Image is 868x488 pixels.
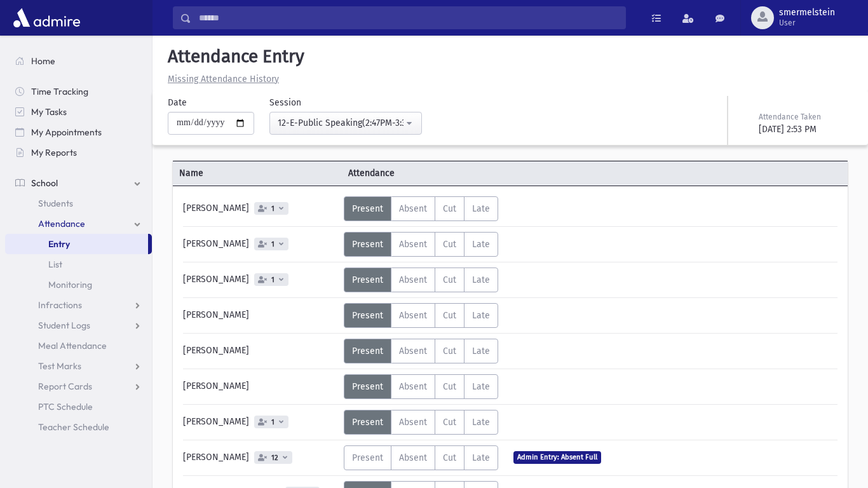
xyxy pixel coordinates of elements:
span: Late [472,203,490,214]
a: PTC Schedule [5,396,152,417]
button: 12-E-Public Speaking(2:47PM-3:30PM) [269,112,422,135]
a: Teacher Schedule [5,417,152,437]
span: Student Logs [38,320,90,331]
label: Session [269,96,301,109]
span: Cut [443,346,456,356]
span: Absent [399,452,427,463]
div: AttTypes [344,268,498,292]
span: Monitoring [48,279,92,290]
span: Absent [399,346,427,356]
span: Absent [399,381,427,392]
span: Home [31,55,55,67]
span: Students [38,198,73,209]
span: Cut [443,274,456,285]
h5: Attendance Entry [163,46,858,67]
a: Students [5,193,152,213]
a: Entry [5,234,148,254]
input: Search [191,6,625,29]
a: Test Marks [5,356,152,376]
span: Present [352,452,383,463]
span: Present [352,203,383,214]
span: Late [472,417,490,428]
span: 1 [269,205,277,213]
a: List [5,254,152,274]
div: [PERSON_NAME] [177,196,344,221]
a: Meal Attendance [5,335,152,356]
img: AdmirePro [10,5,83,30]
div: [DATE] 2:53 PM [759,123,850,136]
a: My Tasks [5,102,152,122]
span: PTC Schedule [38,401,93,412]
span: Late [472,239,490,250]
span: 1 [269,276,277,284]
span: Late [472,346,490,356]
label: Date [168,96,187,109]
span: Present [352,417,383,428]
span: Meal Attendance [38,340,107,351]
span: Absent [399,310,427,321]
div: 12-E-Public Speaking(2:47PM-3:30PM) [278,116,403,130]
span: Report Cards [38,381,92,392]
span: Present [352,274,383,285]
span: Cut [443,417,456,428]
a: Missing Attendance History [163,74,279,85]
div: [PERSON_NAME] [177,410,344,435]
span: Attendance [342,166,511,180]
span: 1 [269,418,277,426]
span: Absent [399,417,427,428]
a: Attendance [5,213,152,234]
span: List [48,259,62,270]
span: Name [173,166,342,180]
span: Cut [443,239,456,250]
a: Report Cards [5,376,152,396]
span: smermelstein [779,8,835,18]
span: School [31,177,58,189]
a: My Reports [5,142,152,163]
span: Attendance [38,218,85,229]
div: AttTypes [344,232,498,257]
span: Present [352,239,383,250]
span: Absent [399,203,427,214]
div: AttTypes [344,374,498,399]
span: Present [352,310,383,321]
span: Time Tracking [31,86,88,97]
span: User [779,18,835,28]
div: [PERSON_NAME] [177,339,344,363]
span: Cut [443,381,456,392]
span: Late [472,310,490,321]
span: 12 [269,454,281,462]
a: Monitoring [5,274,152,295]
div: AttTypes [344,445,498,470]
span: Late [472,274,490,285]
span: My Appointments [31,126,102,138]
span: Teacher Schedule [38,421,109,433]
span: Test Marks [38,360,81,372]
a: Home [5,51,152,71]
div: AttTypes [344,410,498,435]
div: AttTypes [344,339,498,363]
div: AttTypes [344,303,498,328]
a: Student Logs [5,315,152,335]
div: AttTypes [344,196,498,221]
u: Missing Attendance History [168,74,279,85]
span: My Tasks [31,106,67,118]
div: [PERSON_NAME] [177,445,344,470]
a: My Appointments [5,122,152,142]
a: Infractions [5,295,152,315]
span: Absent [399,239,427,250]
span: 1 [269,240,277,248]
a: School [5,173,152,193]
span: Infractions [38,299,82,311]
span: Cut [443,203,456,214]
span: Present [352,346,383,356]
span: Late [472,381,490,392]
span: Absent [399,274,427,285]
div: [PERSON_NAME] [177,232,344,257]
div: Attendance Taken [759,111,850,123]
div: [PERSON_NAME] [177,303,344,328]
span: Entry [48,238,70,250]
div: [PERSON_NAME] [177,268,344,292]
span: Present [352,381,383,392]
span: Cut [443,310,456,321]
div: [PERSON_NAME] [177,374,344,399]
